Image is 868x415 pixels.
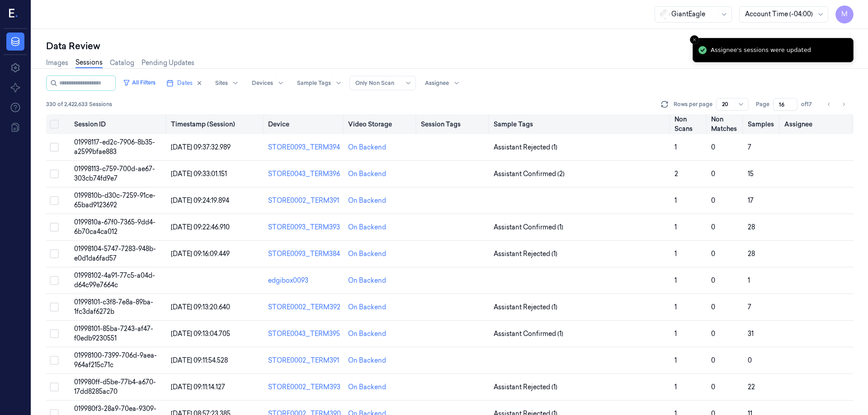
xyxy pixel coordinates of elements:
[675,356,677,364] span: 1
[268,196,341,205] div: STORE0002_TERM391
[268,143,341,152] div: STORE0093_TERM394
[708,114,744,134] th: Non Matches
[50,329,59,338] button: Select row
[348,169,386,179] div: On Backend
[171,170,227,178] span: [DATE] 09:33:01.151
[675,143,677,151] span: 1
[348,356,386,365] div: On Backend
[268,276,341,285] div: edgibox0093
[50,356,59,365] button: Select row
[674,100,712,108] p: Rows per page
[348,329,386,339] div: On Backend
[264,114,344,134] th: Device
[781,114,854,134] th: Assignee
[171,303,230,311] span: [DATE] 09:13:20.640
[748,330,754,338] span: 31
[74,165,155,182] span: 01998113-c759-700d-ae67-303cb74fd9e7
[675,330,677,338] span: 1
[711,170,715,178] span: 0
[268,169,341,179] div: STORE0043_TERM396
[675,303,677,311] span: 1
[744,114,781,134] th: Samples
[675,223,677,231] span: 1
[171,143,231,151] span: [DATE] 09:37:32.989
[671,114,708,134] th: Non Scans
[74,298,153,316] span: 01998101-c3f8-7e8a-89ba-1fc3daf6272b
[50,249,59,258] button: Select row
[494,143,557,152] span: Assistant Rejected (1)
[50,196,59,205] button: Select row
[675,170,678,178] span: 2
[74,351,157,369] span: 01998100-7399-706d-9aea-964af215c71c
[119,75,159,90] button: All Filters
[675,250,677,258] span: 1
[50,303,59,312] button: Select row
[711,303,715,311] span: 0
[50,223,59,232] button: Select row
[748,383,755,391] span: 22
[74,271,155,289] span: 01998102-4a91-77c5-a04d-d64c99e7664c
[756,100,769,108] span: Page
[75,58,103,68] a: Sessions
[348,143,386,152] div: On Backend
[711,46,811,55] div: Assignee's sessions were updated
[171,196,229,205] span: [DATE] 09:24:19.894
[268,382,341,392] div: STORE0002_TERM393
[711,356,715,364] span: 0
[748,223,755,231] span: 28
[748,276,750,284] span: 1
[711,250,715,258] span: 0
[268,223,341,232] div: STORE0093_TERM393
[71,114,168,134] th: Session ID
[348,223,386,232] div: On Backend
[171,330,230,338] span: [DATE] 09:13:04.705
[675,383,677,391] span: 1
[711,330,715,338] span: 0
[675,196,677,205] span: 1
[748,143,751,151] span: 7
[348,382,386,392] div: On Backend
[494,169,565,179] span: Assistant Confirmed (2)
[748,170,754,178] span: 15
[801,100,816,108] span: of 17
[837,98,850,111] button: Go to next page
[494,382,557,392] span: Assistant Rejected (1)
[823,98,850,111] nav: pagination
[74,378,156,396] span: 019980ff-d5be-77b4-a670-17dd8285ac70
[348,276,386,285] div: On Backend
[748,303,751,311] span: 7
[348,303,386,312] div: On Backend
[46,100,112,108] span: 330 of 2,422,633 Sessions
[494,303,557,312] span: Assistant Rejected (1)
[171,223,230,231] span: [DATE] 09:22:46.910
[171,356,228,364] span: [DATE] 09:11:54.528
[110,58,134,68] a: Catalog
[50,276,59,285] button: Select row
[74,218,156,236] span: 0199810a-67f0-7365-9dd4-6b70ca4ca012
[748,250,755,258] span: 28
[711,196,715,205] span: 0
[711,276,715,284] span: 0
[748,196,754,205] span: 17
[268,356,341,365] div: STORE0002_TERM391
[690,35,699,44] button: Close toast
[74,191,156,209] span: 0199810b-d30c-7259-91ce-65bad9123692
[46,58,68,68] a: Images
[711,143,715,151] span: 0
[171,383,225,391] span: [DATE] 09:11:14.127
[490,114,671,134] th: Sample Tags
[748,356,752,364] span: 0
[823,98,835,111] button: Go to previous page
[268,303,341,312] div: STORE0002_TERM392
[494,329,563,339] span: Assistant Confirmed (1)
[167,114,264,134] th: Timestamp (Session)
[50,143,59,152] button: Select row
[50,382,59,392] button: Select row
[50,120,59,129] button: Select all
[835,5,854,23] button: M
[675,276,677,284] span: 1
[494,249,557,259] span: Assistant Rejected (1)
[50,169,59,178] button: Select row
[74,245,156,262] span: 01998104-5747-7283-948b-e0d1da6fad57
